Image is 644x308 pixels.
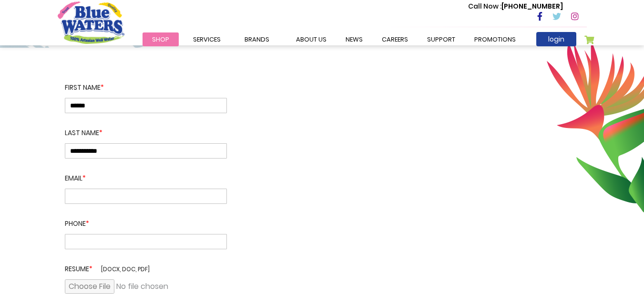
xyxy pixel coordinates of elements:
[65,159,227,189] label: Email
[193,35,221,44] span: Services
[468,1,563,11] p: [PHONE_NUMBER]
[336,32,372,46] a: News
[65,83,227,98] label: First name
[468,1,501,11] span: Call Now :
[152,35,169,44] span: Shop
[372,32,418,46] a: careers
[65,249,227,279] label: Resume
[65,204,227,234] label: Phone
[245,35,269,44] span: Brands
[101,265,150,273] span: [docx, doc, pdf]
[286,32,336,46] a: about us
[546,40,644,212] img: career-intro-leaves.png
[465,32,525,46] a: Promotions
[65,113,227,143] label: Last Name
[536,32,576,46] a: login
[418,32,465,46] a: support
[58,1,124,43] a: store logo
